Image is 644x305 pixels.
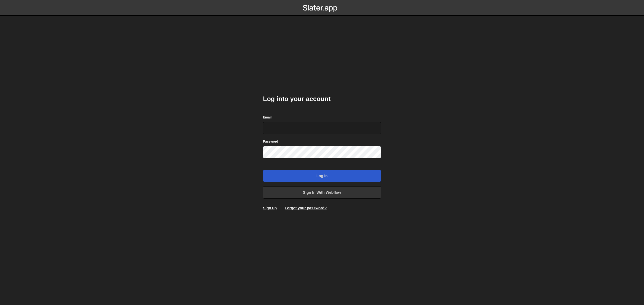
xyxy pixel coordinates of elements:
h2: Log into your account [263,95,381,103]
label: Email [263,115,272,120]
a: Sign up [263,206,277,210]
input: Log in [263,170,381,182]
label: Password [263,139,278,144]
a: Sign in with Webflow [263,186,381,199]
a: Forgot your password? [285,206,327,210]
